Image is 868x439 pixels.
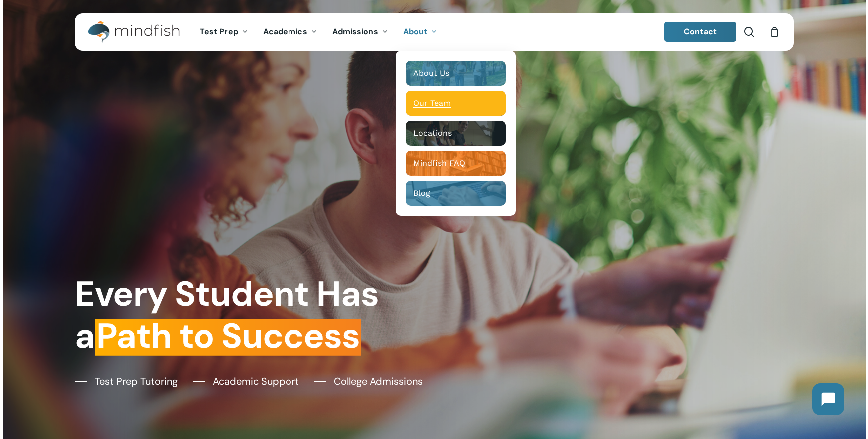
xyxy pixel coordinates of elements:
[769,26,780,37] a: Cart
[406,61,506,86] a: About Us
[413,68,449,78] span: About Us
[413,128,452,138] span: Locations
[406,151,506,176] a: Mindfish FAQ
[413,188,430,198] span: Blog
[95,313,361,359] em: Path to Success
[332,26,378,37] span: Admissions
[334,374,423,389] span: College Admissions
[192,28,256,36] a: Test Prep
[193,374,299,389] a: Academic Support
[684,26,717,37] span: Contact
[406,181,506,206] a: Blog
[406,121,506,146] a: Locations
[75,374,178,389] a: Test Prep Tutoring
[192,13,445,51] nav: Main Menu
[263,26,307,37] span: Academics
[403,26,428,37] span: About
[406,91,506,116] a: Our Team
[413,98,451,108] span: Our Team
[200,26,238,37] span: Test Prep
[664,22,736,42] a: Contact
[75,273,427,357] h1: Every Student Has a
[95,374,178,389] span: Test Prep Tutoring
[325,28,396,36] a: Admissions
[802,373,854,425] iframe: Chatbot
[75,13,794,51] header: Main Menu
[413,158,465,168] span: Mindfish FAQ
[396,28,445,36] a: About
[314,374,423,389] a: College Admissions
[256,28,325,36] a: Academics
[213,374,299,389] span: Academic Support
